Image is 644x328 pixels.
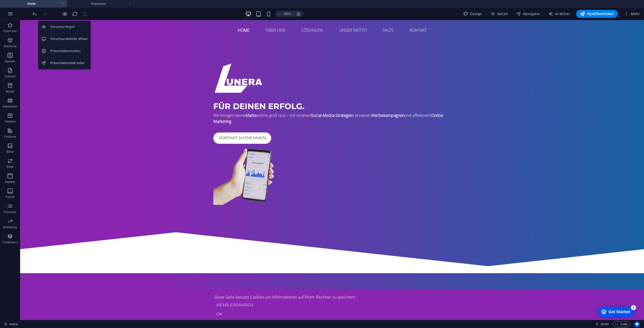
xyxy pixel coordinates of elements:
span: 00 00 [601,321,609,327]
p: Elemente [4,44,17,48]
p: Favoriten [4,29,17,33]
h4: Impressum [67,1,134,7]
button: AI Writer [546,10,572,18]
div: 5 [37,1,42,6]
button: Mehr [622,10,642,18]
div: Get Started 5 items remaining, 0% complete [4,3,41,13]
h6: 100% [283,11,291,17]
p: Collections [2,240,18,244]
p: Marketing [3,225,17,229]
i: Seite neu laden [72,11,78,17]
button: Veröffentlichen [576,10,618,18]
p: Boxen [6,89,14,93]
p: Akkordeon [3,105,17,109]
p: Bilder [6,150,14,154]
div: Design (Strg+Alt+Y) [461,10,484,18]
button: Code [613,321,630,327]
h6: Präsentationsmodus [50,48,88,54]
span: Design [463,11,482,16]
h6: Präsentationslink teilen [50,60,88,66]
p: Footer [6,195,15,199]
p: Slider [6,165,14,169]
p: Features [4,135,16,139]
div: Get Started [15,6,36,10]
span: : [604,322,605,326]
h6: Session-Zeit [595,321,609,327]
button: 100% [275,11,293,17]
h6: Vorschau-Website öffnen [50,36,88,42]
button: reload [72,11,78,17]
h6: Vorschau Strg+P [50,24,88,30]
span: Navigator [516,11,540,16]
button: Navigator [514,10,542,18]
p: Content [5,74,16,78]
span: Seiten [490,11,508,16]
a: Klick, um Auswahl aufzuheben. Doppelklick öffnet Seitenverwaltung [4,321,18,327]
span: Veröffentlichen [580,11,614,16]
button: undo [31,11,37,17]
p: Tabellen [4,120,16,124]
button: Usercentrics [634,321,640,327]
p: Formular [4,210,17,214]
p: Spalten [5,59,15,63]
button: Seiten [488,10,510,18]
span: Code [615,321,628,327]
i: Rückgängig: Keywords ändern (Strg+Z) [32,11,37,17]
span: Mehr [624,11,640,16]
span: AI Writer [548,11,570,16]
button: Design [461,10,484,18]
p: Header [5,180,15,184]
